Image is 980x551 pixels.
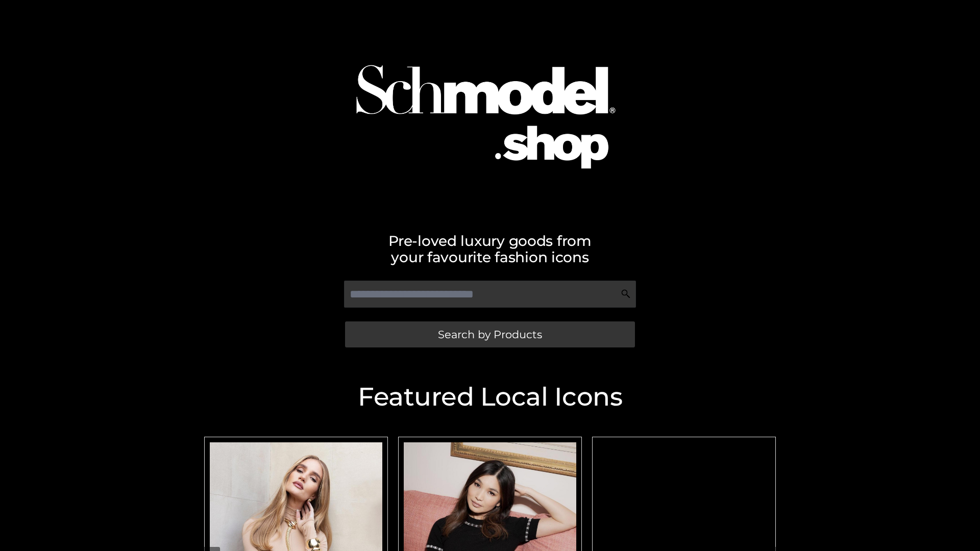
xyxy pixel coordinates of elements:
[199,384,781,410] h2: Featured Local Icons​
[345,321,635,347] a: Search by Products
[621,289,631,299] img: Search Icon
[438,329,542,340] span: Search by Products
[199,233,781,265] h2: Pre-loved luxury goods from your favourite fashion icons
